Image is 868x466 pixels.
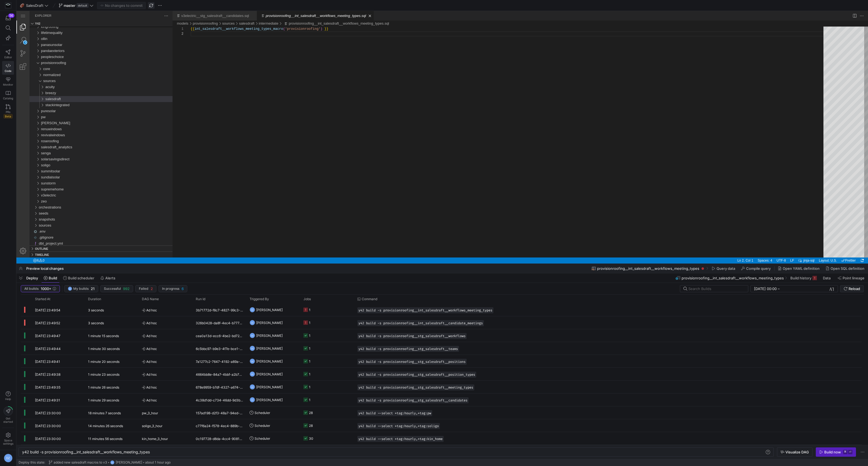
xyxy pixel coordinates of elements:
[758,247,772,253] div: UTF-8
[823,264,867,273] button: Open SQL definition
[13,181,156,187] div: v3electric
[19,10,24,16] h3: Explorer Section: y42
[773,247,779,253] a: LF
[21,316,862,329] div: Press SPACE to select this row.
[13,73,156,79] div: acuity
[88,297,101,301] span: Duration
[192,393,246,406] div: 4c38d1dd-c734-46dd-9d3b-c28405473478
[13,241,156,247] div: Timeline Section
[196,297,205,301] span: Run Id
[682,276,784,280] span: provisionroofing__int_salesdraft__workflows_meeting_types
[25,127,156,133] div: /models/roseroofing
[13,151,156,157] div: soligo
[242,10,262,15] a: intermediate
[785,450,809,454] span: Visualize DAG
[2,1,14,10] a: https://storage.googleapis.com/y42-prod-data-exchange/images/Yf2Qvegn13xqq0DljGMI0l8d5Zqtiw36EXr8...
[835,2,841,8] li: Split Editor Right (⌘\) [⌥] Split Editor Down
[174,16,178,20] span: {{
[688,286,744,291] input: Search Builds
[25,181,156,187] div: /models/v3electric
[156,16,852,247] div: provisionroofing__int_salesdraft__workflows_meeting_types.sql, preview
[835,273,867,283] button: Point lineage
[25,169,156,175] div: /models/sunstorm
[25,146,53,150] span: solarsavingsdirect
[35,334,60,338] span: [DATE] 23:49:47
[25,44,47,48] span: peopleschoice
[35,297,50,301] span: Started At
[21,285,60,292] button: All builds1000+
[182,286,184,291] span: 6
[142,419,162,432] span: soligo_3_hour
[13,133,156,139] div: salesdraft_analytics
[709,264,738,273] button: Query data
[29,85,156,91] div: /models/provisionroofing/sources/salesdraft
[25,175,156,181] div: /models/supremehome
[68,286,72,291] div: DZ
[2,430,14,448] a: Spacesettings
[2,452,14,464] button: DZ
[831,266,864,271] span: Open SQL definition
[841,247,850,253] div: Notifications
[233,2,240,8] ul: Tab actions
[192,342,246,355] div: 6c5bbc97-b9e3-4f7e-bce1-55cd0c11ce16
[13,157,156,163] div: summitsolar
[800,247,823,253] div: Layout: U.S.
[13,103,156,109] div: pw
[24,287,39,291] span: All builds
[13,16,156,235] div: Files Explorer
[820,273,834,283] button: Data
[3,439,13,445] span: Space settings
[13,43,156,49] div: peopleschoice
[13,61,156,67] div: normalized
[25,176,47,180] span: supremehome
[21,329,862,342] div: Press SPACE to select this row.
[25,134,56,138] span: salesdraft_analytics
[176,10,201,15] a: provisionroofing
[256,329,283,342] span: [PERSON_NAME]
[145,461,171,464] span: about 1 hour ago
[249,3,350,7] a: provisionroofing__int_salesdraft__workflows_meeting_types.sql
[206,10,218,15] a: sources
[25,20,46,24] span: lifetimequality
[840,285,864,292] button: Reload
[98,273,118,283] button: Alerts
[13,224,156,230] div: .gitignore
[223,10,238,16] div: /models/provisionroofing/sources/salesdraft
[27,56,34,60] span: core
[25,115,156,121] div: /models/renuwindows
[25,170,39,174] span: sunstorm
[2,75,14,88] a: Monitor
[740,247,757,253] a: Spaces: 4
[142,304,189,317] span: Ad hoc
[223,10,238,15] a: salesdraft
[161,21,167,25] div: 2
[13,97,156,103] div: puresolar
[2,102,14,121] a: PRsBeta
[29,86,44,90] span: salesdraft
[139,287,148,291] span: Failed
[304,16,306,20] span: )
[22,199,156,205] div: /seeds
[824,450,841,454] div: Build now
[250,297,269,301] span: Triggered By
[13,79,156,85] div: breezy
[309,303,311,316] div: 1
[3,97,13,100] span: Catalog
[25,103,156,109] div: /models/pw
[4,56,12,59] span: Editor
[849,286,860,291] span: Reload
[29,91,156,97] div: /models/provisionroofing/sources/stackintegrated
[22,224,37,228] span: .gitignore
[823,276,831,280] span: Data
[27,68,39,72] span: sources
[13,55,156,61] div: core
[192,406,246,419] div: 157ad198-d2f3-48a7-94ed-9c314463ad60
[25,109,156,115] div: /models/renu
[843,450,847,454] kbd: ⌘
[16,230,156,236] div: /dbt_project.yml
[88,321,104,325] y42-duration: 3 seconds
[142,329,189,342] span: Ad hoc
[772,247,780,253] div: LF
[13,199,156,205] div: seeds
[192,329,246,342] div: cea0a13d-ecc6-4be2-bd72-9a6d2e319da9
